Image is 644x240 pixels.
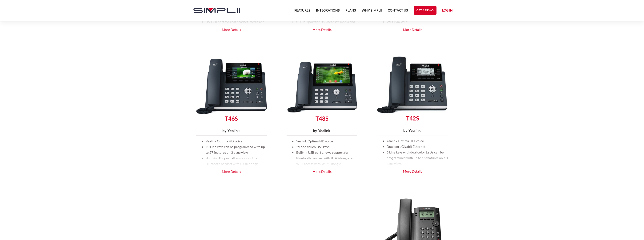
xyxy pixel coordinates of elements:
li: Yealink Optima HD Voice [387,138,448,144]
a: Integrations [316,8,340,16]
li: 10 Line keys can be programmed with up to 27 features on 3 page view [206,144,267,155]
li: Built-in USB port allows support for Bluetooth headset with BT40 dongle or WiFi access with WF40 ... [296,150,357,167]
a: Contact US [388,8,408,16]
a: More Details [287,169,357,174]
a: More Details [196,27,267,33]
a: More Details [377,169,448,174]
a: Features [294,8,310,16]
li: Yealink Optima HD voice [206,138,267,144]
h4: by [222,128,227,133]
img: Simplii [193,8,240,13]
a: More Details [196,169,267,174]
h4: by [313,128,317,133]
img: T48S [287,56,357,115]
li: Yealink Optima HD voice [296,138,357,144]
a: More Details [287,27,357,33]
li: 29 one-touch DSS keys [296,144,357,150]
h4: by [403,128,408,133]
h3: T46S [196,115,267,122]
a: T48SbyYealink [287,56,357,136]
h3: T48S [287,115,357,122]
h4: Yealink [228,128,240,133]
li: 6 Line keys with dual color LEDs can be programmed with up to 15 features on a 3 page view. [387,149,448,166]
a: Get a Demo [414,6,436,15]
a: More Details [377,27,448,33]
h3: T42S [377,115,448,122]
a: T42SbyYealink [377,56,448,135]
a: Why Simplii [362,8,382,16]
h4: Yealink [408,128,421,133]
a: Plans [345,8,356,16]
img: T46S [196,56,267,115]
a: Log in [442,8,453,15]
a: T46SbyYealink [196,56,267,136]
img: T42S [377,56,448,115]
li: Dual port Gigabit Ethernet [387,144,448,149]
h4: Yealink [318,128,330,133]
